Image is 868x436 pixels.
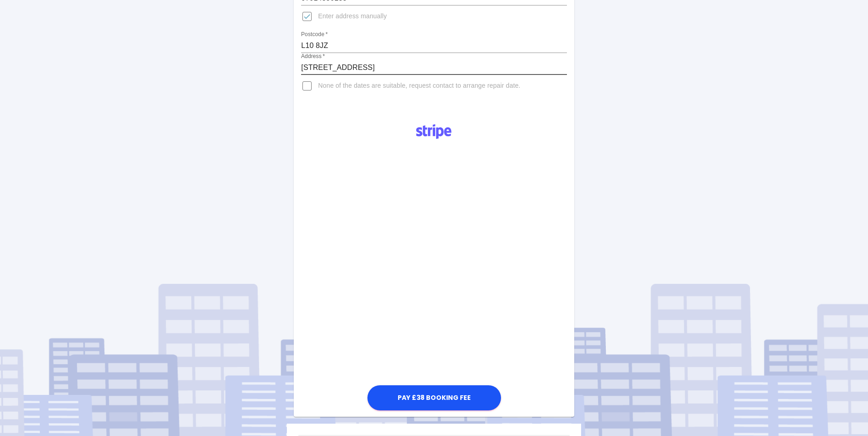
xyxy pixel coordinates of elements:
span: Enter address manually [318,12,387,21]
iframe: Secure payment input frame [365,145,502,383]
img: Logo [411,121,457,143]
button: Pay £38 Booking Fee [367,385,501,410]
label: Address [301,53,325,60]
label: Postcode [301,31,328,38]
span: None of the dates are suitable, request contact to arrange repair date. [318,81,520,90]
